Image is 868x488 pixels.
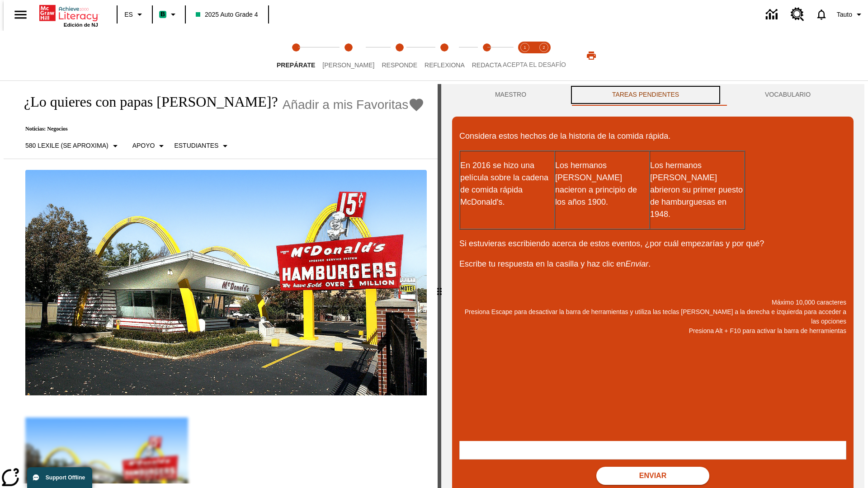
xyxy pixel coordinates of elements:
span: Reflexiona [425,61,465,69]
text: 1 [524,45,526,50]
p: Presiona Alt + F10 para activar la barra de herramientas [459,326,846,336]
p: 580 Lexile (Se aproxima) [25,141,108,150]
p: Máximo 10,000 caracteres [459,298,846,307]
span: Responde [382,61,417,69]
span: Redacta [472,61,502,69]
p: Considera estos hechos de la historia de la comida rápida. [459,130,846,142]
span: 2025 Auto Grade 4 [196,10,258,19]
button: Lenguaje: ES, Selecciona un idioma [120,6,149,23]
span: Support Offline [46,474,85,481]
button: Perfil/Configuración [833,6,868,23]
button: Tipo de apoyo, Apoyo [129,138,171,154]
button: VOCABULARIO [722,84,854,106]
button: Enviar [596,467,709,485]
button: Acepta el desafío lee step 1 of 2 [512,31,538,80]
button: Boost El color de la clase es verde menta. Cambiar el color de la clase. [156,6,182,23]
p: Presiona Escape para desactivar la barra de herramientas y utiliza las teclas [PERSON_NAME] a la ... [459,307,846,326]
p: Los hermanos [PERSON_NAME] abrieron su primer puesto de hamburguesas en 1948. [650,160,744,221]
div: Instructional Panel Tabs [452,84,854,106]
p: Apoyo [132,141,155,150]
button: TAREAS PENDIENTES [569,84,722,106]
a: Centro de información [760,2,785,27]
span: ACEPTA EL DESAFÍO [503,61,566,68]
div: activity [441,84,864,488]
button: Support Offline [27,467,92,488]
span: B [160,9,165,20]
text: 2 [542,45,545,50]
a: Centro de recursos, Se abrirá en una pestaña nueva. [785,2,810,27]
body: Máximo 10,000 caracteres Presiona Escape para desactivar la barra de herramientas y utiliza las t... [4,7,132,15]
button: Acepta el desafío contesta step 2 of 2 [531,31,557,80]
button: Prepárate step 1 of 5 [269,31,322,80]
span: Prepárate [277,61,315,69]
span: Añadir a mis Favoritas [283,98,409,112]
div: reading [4,84,438,483]
button: Responde step 3 of 5 [374,31,425,80]
div: Portada [39,3,98,28]
button: Seleccione Lexile, 580 Lexile (Se aproxima) [22,138,124,154]
p: Los hermanos [PERSON_NAME] nacieron a principio de los años 1900. [555,160,649,208]
p: Noticias: Negocios [14,126,425,132]
button: Maestro [452,84,569,106]
span: Edición de NJ [64,22,98,28]
span: [PERSON_NAME] [322,61,374,69]
p: Si estuvieras escribiendo acerca de estos eventos, ¿por cuál empezarías y por qué? [459,238,846,250]
h1: ¿Lo quieres con papas [PERSON_NAME]? [14,94,278,110]
img: Uno de los primeros locales de McDonald's, con el icónico letrero rojo y los arcos amarillos. [25,170,427,396]
button: Seleccionar estudiante [170,138,234,154]
span: Tauto [837,10,852,19]
button: Añadir a mis Favoritas - ¿Lo quieres con papas fritas? [283,97,425,113]
button: Lee step 2 of 5 [315,31,382,80]
button: Abrir el menú lateral [7,1,34,28]
p: Estudiantes [174,141,218,150]
button: Reflexiona step 4 of 5 [417,31,472,80]
span: ES [124,10,133,19]
p: Escribe tu respuesta en la casilla y haz clic en . [459,258,846,270]
p: En 2016 se hizo una película sobre la cadena de comida rápida McDonald's. [460,160,554,208]
button: Imprimir [577,47,606,64]
button: Redacta step 5 of 5 [465,31,509,80]
a: Notificaciones [810,3,833,26]
div: Pulsa la tecla de intro o la barra espaciadora y luego presiona las flechas de derecha e izquierd... [438,84,441,488]
em: Enviar [625,259,648,268]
